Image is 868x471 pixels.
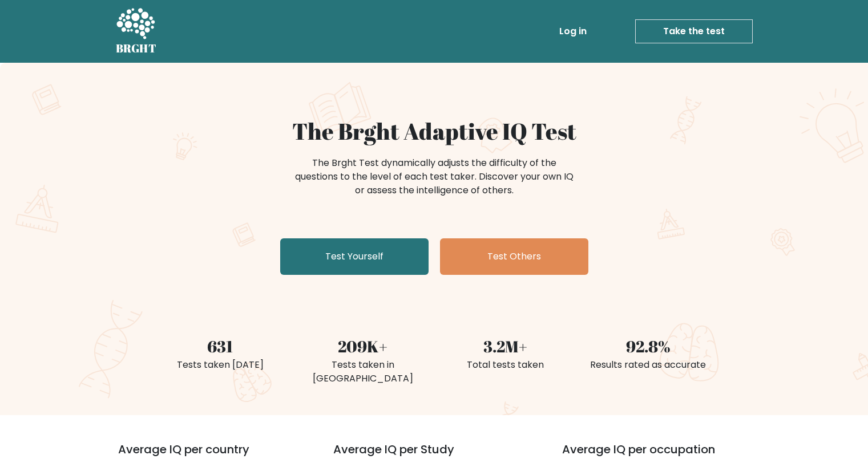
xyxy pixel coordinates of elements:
h1: The Brght Adaptive IQ Test [156,117,713,145]
div: Results rated as accurate [584,358,713,372]
div: Tests taken in [GEOGRAPHIC_DATA] [298,358,427,385]
div: The Brght Test dynamically adjusts the difficulty of the questions to the level of each test take... [292,156,577,197]
a: Log in [555,20,591,43]
a: Test Yourself [280,238,429,275]
h3: Average IQ per occupation [562,442,764,470]
a: Test Others [440,238,588,275]
div: 92.8% [584,334,713,358]
div: Tests taken [DATE] [156,358,285,372]
div: Total tests taken [441,358,570,372]
a: Take the test [635,19,753,43]
a: BRGHT [116,5,157,58]
h3: Average IQ per Study [333,442,535,470]
h5: BRGHT [116,42,157,55]
div: 3.2M+ [441,334,570,358]
div: 209K+ [298,334,427,358]
div: 631 [156,334,285,358]
h3: Average IQ per country [118,442,292,470]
